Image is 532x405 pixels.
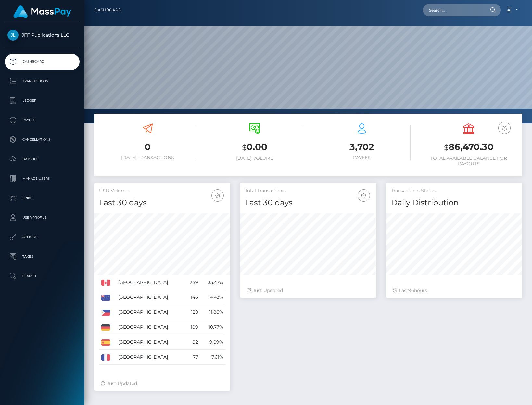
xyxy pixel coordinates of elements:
p: Search [7,271,77,281]
td: 120 [184,305,200,320]
h5: Transactions Status [391,188,517,194]
img: JFF Publications LLC [7,30,19,41]
img: CA.png [101,280,110,285]
h5: USD Volume [99,188,225,194]
input: Search... [423,4,484,16]
a: API Keys [5,229,80,245]
div: Just Updated [101,380,224,387]
td: 9.09% [200,335,225,350]
a: Cancellations [5,132,80,148]
td: [GEOGRAPHIC_DATA] [116,275,184,290]
td: 359 [184,275,200,290]
p: Transactions [7,76,77,86]
img: PH.png [101,310,110,315]
p: User Profile [7,213,77,222]
a: Batches [5,151,80,167]
p: API Keys [7,232,77,242]
td: 77 [184,350,200,365]
h4: Last 30 days [245,197,371,209]
a: Dashboard [5,54,80,70]
td: 92 [184,335,200,350]
td: 35.47% [200,275,225,290]
p: Links [7,193,77,203]
a: Manage Users [5,171,80,187]
a: Search [5,268,80,284]
td: [GEOGRAPHIC_DATA] [116,320,184,335]
td: [GEOGRAPHIC_DATA] [116,305,184,320]
td: 109 [184,320,200,335]
small: $ [242,143,247,152]
h6: Payees [313,155,411,160]
h6: [DATE] Volume [206,156,304,161]
img: DE.png [101,324,110,330]
td: 11.86% [200,305,225,320]
a: Payees [5,112,80,128]
h4: Daily Distribution [391,197,517,209]
p: Manage Users [7,174,77,184]
img: MassPay Logo [13,5,71,18]
h3: 0 [99,141,196,153]
a: Dashboard [95,3,121,17]
small: $ [444,143,449,152]
p: Dashboard [7,57,77,67]
p: Ledger [7,96,77,106]
a: Ledger [5,93,80,109]
h3: 86,470.30 [420,141,518,154]
td: [GEOGRAPHIC_DATA] [116,350,184,365]
div: Just Updated [247,287,370,294]
span: 96 [408,287,414,293]
img: FR.png [101,354,110,360]
img: AU.png [101,295,110,300]
h3: 0.00 [206,141,304,154]
div: Last hours [393,287,516,294]
a: Links [5,190,80,206]
h6: [DATE] Transactions [99,155,196,160]
p: Payees [7,115,77,125]
td: 146 [184,290,200,305]
p: Taxes [7,252,77,261]
h5: Total Transactions [245,188,371,194]
p: Cancellations [7,135,77,145]
img: ES.png [101,339,110,345]
td: [GEOGRAPHIC_DATA] [116,290,184,305]
span: JFF Publications LLC [5,32,80,38]
p: Batches [7,154,77,164]
h4: Last 30 days [99,197,225,209]
td: 14.43% [200,290,225,305]
h3: 3,702 [313,141,411,153]
td: 10.77% [200,320,225,335]
a: User Profile [5,209,80,226]
a: Taxes [5,248,80,265]
h6: Total Available Balance for Payouts [420,156,518,167]
td: [GEOGRAPHIC_DATA] [116,335,184,350]
td: 7.61% [200,350,225,365]
a: Transactions [5,73,80,89]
